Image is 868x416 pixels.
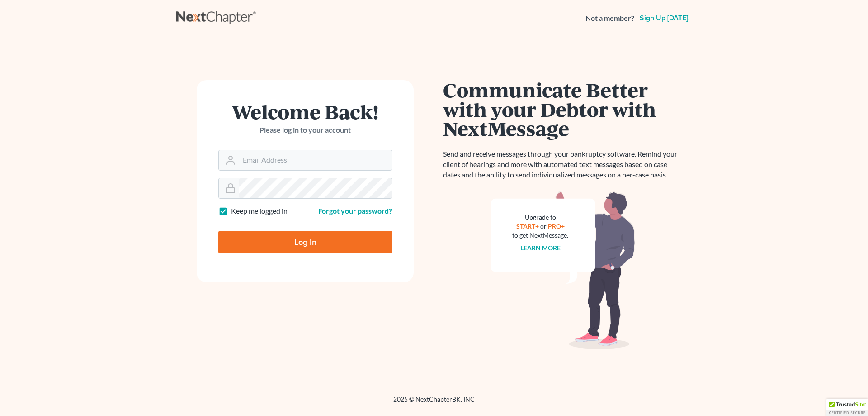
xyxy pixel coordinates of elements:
[516,222,539,230] a: START+
[176,395,692,411] div: 2025 © NextChapterBK, INC
[548,222,565,230] a: PRO+
[318,206,392,215] a: Forgot your password?
[443,80,683,138] h1: Communicate Better with your Debtor with NextMessage
[239,150,392,170] input: Email Address
[520,244,561,252] a: Learn more
[585,13,634,24] strong: Not a member?
[512,231,568,240] div: to get NextMessage.
[826,399,868,416] div: TrustedSite Certified
[512,213,568,222] div: Upgrade to
[540,222,547,230] span: or
[638,14,692,22] a: Sign up [DATE]!
[491,191,635,349] img: nextmessage_bg-59042aed3d76b12b5cd301f8e5b87938c9018125f34e5fa2b7a6b67550977c72.svg
[218,125,392,135] p: Please log in to your account
[218,231,392,253] input: Log In
[231,206,288,216] label: Keep me logged in
[218,102,392,121] h1: Welcome Back!
[443,149,683,180] p: Send and receive messages through your bankruptcy software. Remind your client of hearings and mo...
